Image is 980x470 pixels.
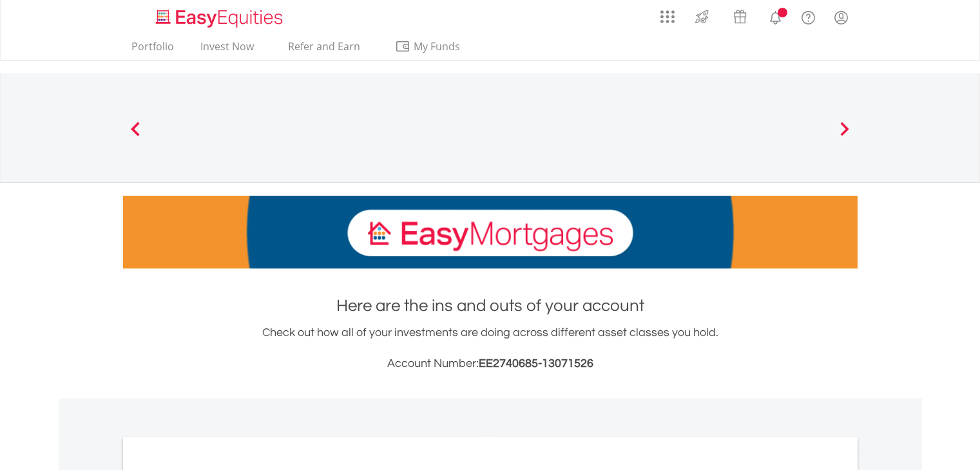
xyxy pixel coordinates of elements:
[660,10,675,24] img: grid-menu-icon.svg
[395,38,479,55] span: My Funds
[691,6,713,27] img: thrive-v2.svg
[792,3,825,29] a: FAQ's and Support
[151,3,288,29] a: Home page
[123,196,858,268] img: EasyMortage Promotion Banner
[288,39,360,53] span: Refer and Earn
[195,40,259,60] a: Invest Now
[123,294,858,317] h1: Here are the ins and outs of your account
[126,40,179,60] a: Portfolio
[479,357,593,370] span: EE2740685-13071526
[123,324,858,373] div: Check out how all of your investments are doing across different asset classes you hold.
[759,3,792,29] a: Notifications
[825,3,858,32] a: My Profile
[153,8,288,29] img: EasyEquities_Logo.png
[123,355,858,373] h3: Account Number:
[652,3,683,24] a: AppsGrid
[721,3,759,27] a: Vouchers
[729,6,751,27] img: vouchers-v2.svg
[275,40,374,60] a: Refer and Earn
